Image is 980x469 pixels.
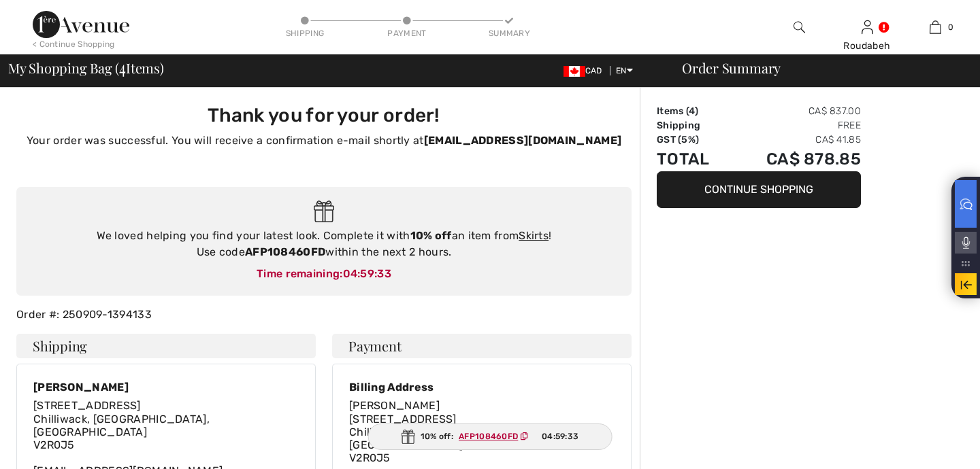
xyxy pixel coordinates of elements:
img: Gift.svg [314,201,335,223]
span: 04:59:33 [343,267,391,280]
img: search the website [794,19,805,35]
div: < Continue Shopping [33,38,115,50]
td: CA$ 878.85 [730,147,861,171]
span: CAD [563,66,608,75]
div: Shipping [284,27,325,39]
div: Roudabeh [834,39,900,53]
div: We loved helping you find your latest look. Complete it with an item from ! Use code within the n... [30,228,618,260]
img: My Info [862,19,873,35]
span: 04:59:33 [542,430,578,442]
div: Order Summary [666,61,972,75]
div: 10% off: [368,423,612,450]
button: Continue Shopping [657,171,861,208]
div: Time remaining: [30,266,618,282]
span: [PERSON_NAME] [349,399,440,412]
span: EN [616,66,633,75]
td: CA$ 837.00 [730,104,861,118]
span: [STREET_ADDRESS] Chilliwack, [GEOGRAPHIC_DATA], [GEOGRAPHIC_DATA] V2R0J5 [33,399,210,451]
h4: Payment [332,334,632,358]
div: Billing Address [349,381,615,394]
img: Gift.svg [402,430,415,444]
a: 0 [902,19,968,35]
img: My Bag [930,19,941,35]
span: 4 [119,58,126,75]
span: [STREET_ADDRESS] Chilliwack, [GEOGRAPHIC_DATA], [GEOGRAPHIC_DATA] V2R0J5 [349,413,525,465]
div: [PERSON_NAME] [33,381,299,394]
iframe: Opens a widget where you can find more information [892,428,966,462]
img: Canadian Dollar [563,66,585,77]
td: Free [730,118,861,133]
span: 4 [689,105,695,117]
td: Total [657,147,730,171]
td: Items ( ) [657,104,730,118]
td: CA$ 41.85 [730,133,861,147]
ins: AFP108460FD [459,432,518,441]
span: My Shopping Bag ( Items) [8,61,164,75]
strong: 10% off [410,229,452,242]
h3: Thank you for your order! [24,104,623,127]
td: Shipping [657,118,730,133]
strong: AFP108460FD [245,245,325,258]
div: Order #: 250909-1394133 [8,307,640,323]
p: Your order was successful. You will receive a confirmation e-mail shortly at [24,133,623,149]
span: 0 [948,21,953,33]
div: Summary [489,27,529,39]
img: 1ère Avenue [33,11,129,38]
div: Payment [387,27,427,39]
h4: Shipping [16,334,316,358]
strong: [EMAIL_ADDRESS][DOMAIN_NAME] [424,134,621,147]
a: Sign In [862,20,873,33]
td: GST (5%) [657,133,730,147]
a: Skirts [519,229,549,242]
